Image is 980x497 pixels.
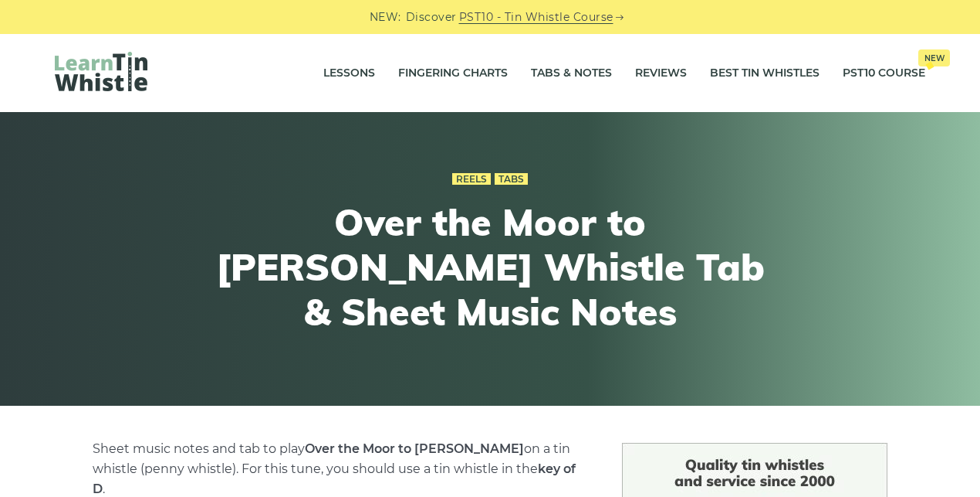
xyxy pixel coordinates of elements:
[531,54,612,93] a: Tabs & Notes
[323,54,375,93] a: Lessons
[398,54,508,93] a: Fingering Charts
[710,54,819,93] a: Best Tin Whistles
[843,54,925,93] a: PST10 CourseNew
[452,173,491,186] a: Reels
[635,54,687,93] a: Reviews
[206,200,774,334] h1: Over the Moor to [PERSON_NAME] Whistle Tab & Sheet Music Notes
[55,52,147,91] img: LearnTinWhistle.com
[305,441,524,456] strong: Over the Moor to [PERSON_NAME]
[495,173,528,186] a: Tabs
[918,49,950,66] span: New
